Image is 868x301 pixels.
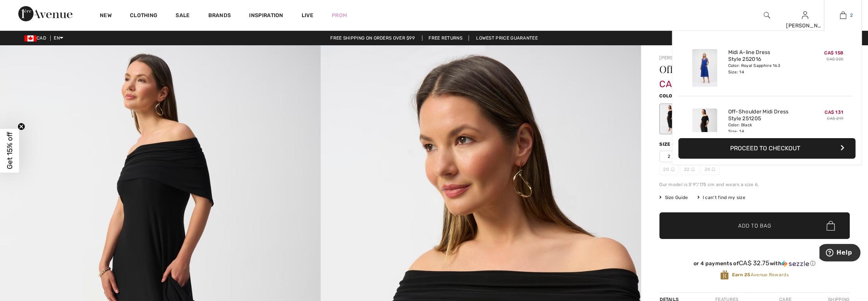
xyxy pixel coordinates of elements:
[802,11,808,19] a: Sign In
[100,12,112,20] a: New
[824,11,862,20] a: 2
[720,270,729,280] img: Avenue Rewards
[324,35,421,41] a: Free shipping on orders over $99
[659,141,786,148] div: Size ([GEOGRAPHIC_DATA]/[GEOGRAPHIC_DATA]):
[208,12,231,20] a: Brands
[659,260,850,270] div: or 4 payments ofCA$ 32.75withSezzle Click to learn more about Sezzle
[764,11,770,20] img: search the website
[659,93,677,99] span: Color:
[824,50,843,56] span: CA$ 158
[249,12,283,20] span: Inspiration
[176,12,190,20] a: Sale
[728,122,803,134] div: Color: Black Size: 14
[825,110,843,115] span: CA$ 131
[659,181,850,188] div: Our model is 5'9"/175 cm and wears a size 6.
[782,260,809,267] img: Sezzle
[659,151,678,162] span: 2
[659,164,678,175] span: 20
[678,138,855,159] button: Proceed to Checkout
[691,167,695,171] img: ring-m.svg
[659,260,850,267] div: or 4 payments of with
[5,132,14,169] span: Get 15% off
[18,123,25,130] button: Close teaser
[711,167,715,171] img: ring-m.svg
[659,64,818,74] h1: Off-shoulder Midi Dress Style 251205
[786,22,823,30] div: [PERSON_NAME]
[18,6,72,21] img: 1ère Avenue
[827,116,843,121] s: CA$ 219
[659,55,697,61] a: [PERSON_NAME]
[728,49,803,63] a: Midi A-line Dress Style 252016
[728,108,803,122] a: Off-Shoulder Midi Dress Style 251205
[659,71,693,89] span: CA$ 131
[692,108,717,146] img: Off-Shoulder Midi Dress Style 251205
[738,222,771,230] span: Add to Bag
[470,35,544,41] a: Lowest Price Guarantee
[24,35,49,41] span: CAD
[732,271,788,278] span: Avenue Rewards
[700,164,719,175] span: 24
[850,12,853,19] span: 2
[680,164,699,175] span: 22
[54,35,63,41] span: EN
[728,63,803,75] div: Color: Royal Sapphire 163 Size: 14
[332,11,347,19] a: Prom
[422,35,469,41] a: Free Returns
[826,221,835,231] img: Bag.svg
[697,194,745,201] div: I can't find my size
[692,49,717,87] img: Midi A-line Dress Style 252016
[826,57,843,62] s: CA$ 225
[802,11,808,20] img: My Info
[819,244,860,263] iframe: Opens a widget where you can find more information
[659,194,688,201] span: Size Guide
[660,105,680,133] div: Black
[659,212,850,239] button: Add to Bag
[671,167,675,171] img: ring-m.svg
[732,272,750,277] strong: Earn 25
[130,12,157,20] a: Clothing
[840,11,846,20] img: My Bag
[24,35,37,41] img: Canadian Dollar
[739,259,770,267] span: CA$ 32.75
[302,11,313,19] a: Live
